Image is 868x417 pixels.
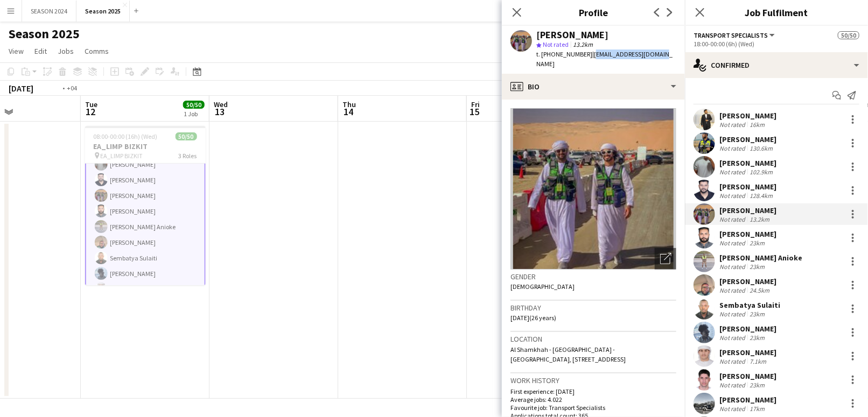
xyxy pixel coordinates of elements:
[747,144,775,152] div: 130.6km
[719,239,747,247] div: Not rated
[510,108,676,270] img: Crew avatar or photo
[510,376,676,385] h3: Work history
[719,381,747,389] div: Not rated
[719,253,802,263] div: [PERSON_NAME] Anioke
[9,83,33,94] div: [DATE]
[719,206,776,215] div: [PERSON_NAME]
[571,40,595,48] span: 13.2km
[510,387,676,395] p: First experience: [DATE]
[719,277,776,286] div: [PERSON_NAME]
[719,286,747,294] div: Not rated
[747,121,767,129] div: 16km
[9,26,80,42] h1: Season 2025
[719,405,747,413] div: Not rated
[510,395,676,404] p: Average jobs: 4.022
[694,31,776,39] button: Transport Specialists
[685,52,868,78] div: Confirmed
[719,158,776,168] div: [PERSON_NAME]
[747,405,767,413] div: 17km
[53,44,78,58] a: Jobs
[719,192,747,200] div: Not rated
[80,44,113,58] a: Comms
[747,381,767,389] div: 23km
[510,404,676,412] p: Favourite job: Transport Specialists
[502,74,685,100] div: Bio
[510,282,575,291] span: [DEMOGRAPHIC_DATA]
[510,303,676,313] h3: Birthday
[655,248,676,270] div: Open photos pop-in
[685,5,868,19] h3: Job Fulfilment
[719,371,776,381] div: [PERSON_NAME]
[747,215,772,223] div: 13.2km
[536,50,673,68] span: | [EMAIL_ADDRESS][DOMAIN_NAME]
[536,30,608,40] div: [PERSON_NAME]
[22,1,76,22] button: SEASON 2024
[747,263,767,271] div: 23km
[719,300,780,310] div: Sembatya Sulaiti
[76,1,130,22] button: Season 2025
[510,272,676,281] h3: Gender
[9,46,24,56] span: View
[719,229,776,239] div: [PERSON_NAME]
[719,348,776,357] div: [PERSON_NAME]
[536,50,592,58] span: t. [PHONE_NUMBER]
[719,182,776,192] div: [PERSON_NAME]
[719,395,776,405] div: [PERSON_NAME]
[502,5,685,19] h3: Profile
[719,121,747,129] div: Not rated
[4,44,28,58] a: View
[719,111,776,121] div: [PERSON_NAME]
[510,334,676,344] h3: Location
[58,46,74,56] span: Jobs
[747,310,767,318] div: 23km
[85,46,109,56] span: Comms
[719,215,747,223] div: Not rated
[34,46,47,56] span: Edit
[30,44,51,58] a: Edit
[747,239,767,247] div: 23km
[67,84,77,92] div: +04
[838,31,859,39] span: 50/50
[719,324,776,334] div: [PERSON_NAME]
[747,168,775,176] div: 102.9km
[510,314,556,322] span: [DATE] (26 years)
[510,345,626,363] span: Al Shamkhah - [GEOGRAPHIC_DATA] - [GEOGRAPHIC_DATA], [STREET_ADDRESS]
[747,334,767,342] div: 23km
[747,357,768,365] div: 7.1km
[719,310,747,318] div: Not rated
[747,192,775,200] div: 128.4km
[719,168,747,176] div: Not rated
[694,31,768,39] span: Transport Specialists
[747,286,772,294] div: 24.5km
[543,40,569,48] span: Not rated
[694,40,859,48] div: 18:00-00:00 (6h) (Wed)
[719,144,747,152] div: Not rated
[719,334,747,342] div: Not rated
[719,135,776,144] div: [PERSON_NAME]
[719,357,747,365] div: Not rated
[719,263,747,271] div: Not rated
